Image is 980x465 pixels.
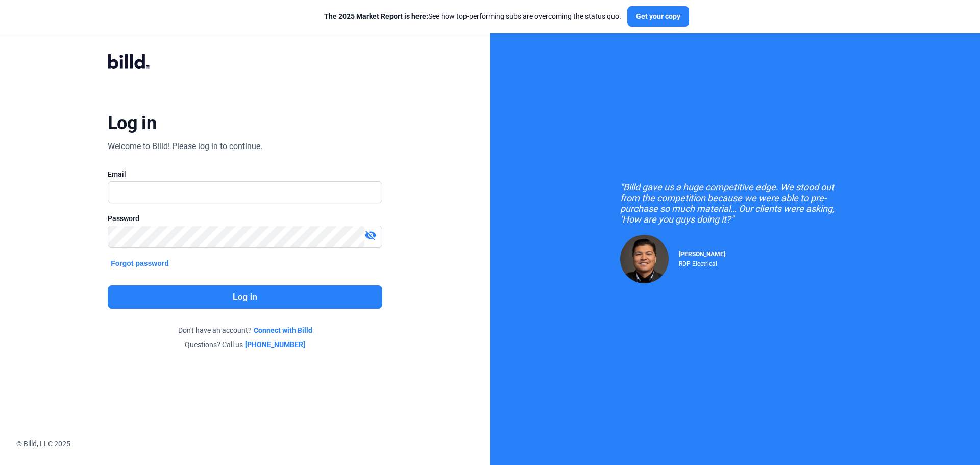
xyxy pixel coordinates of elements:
button: Get your copy [627,6,689,27]
a: [PHONE_NUMBER] [245,339,305,350]
div: RDP Electrical [679,258,725,267]
div: Log in [108,112,156,134]
div: See how top-performing subs are overcoming the status quo. [324,11,621,21]
span: The 2025 Market Report is here: [324,12,428,20]
div: "Billd gave us a huge competitive edge. We stood out from the competition because we were able to... [620,182,850,225]
button: Log in [108,285,382,309]
a: Connect with Billd [254,325,312,335]
span: [PERSON_NAME] [679,251,725,258]
button: Forgot password [108,258,172,269]
div: Questions? Call us [108,339,382,350]
mat-icon: visibility_off [364,229,377,241]
div: Email [108,169,382,179]
img: Raul Pacheco [620,235,669,283]
div: Password [108,213,382,224]
div: Welcome to Billd! Please log in to continue. [108,140,262,153]
div: Don't have an account? [108,325,382,335]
